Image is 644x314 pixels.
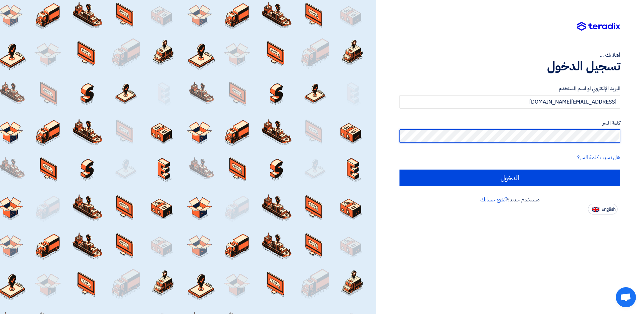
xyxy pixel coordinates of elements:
[577,153,620,162] a: هل نسيت كلمة السر؟
[399,95,620,109] input: أدخل بريد العمل الإلكتروني او اسم المستخدم الخاص بك ...
[399,170,620,186] input: الدخول
[480,196,507,204] a: أنشئ حسابك
[592,207,599,212] img: en-US.png
[399,51,620,59] div: أهلا بك ...
[399,85,620,92] label: البريد الإلكتروني او اسم المستخدم
[399,196,620,204] div: مستخدم جديد؟
[399,59,620,74] h1: تسجيل الدخول
[601,207,615,212] span: English
[588,204,618,214] button: English
[616,287,636,307] div: Open chat
[577,22,620,31] img: Teradix logo
[399,119,620,127] label: كلمة السر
